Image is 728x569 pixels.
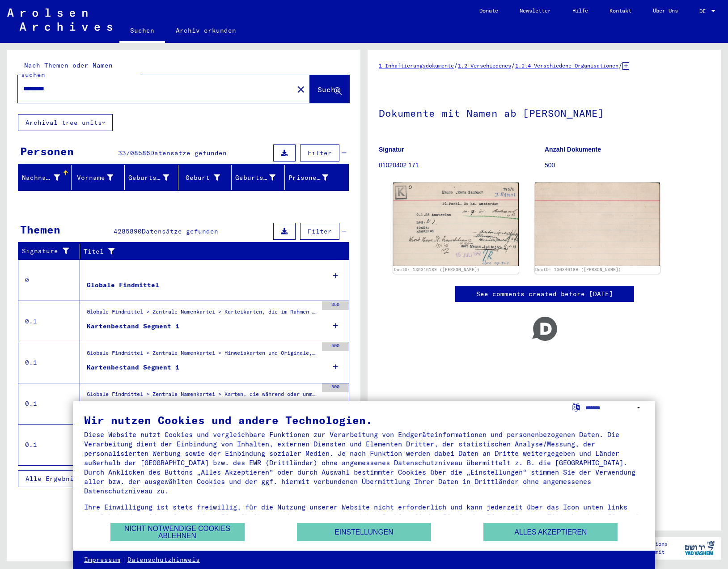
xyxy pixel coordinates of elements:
[310,75,349,103] button: Suche
[535,267,621,272] a: DocID: 130340189 ([PERSON_NAME])
[87,322,179,331] div: Kartenbestand Segment 1
[379,93,710,132] h1: Dokumente mit Namen ab [PERSON_NAME]
[128,170,180,185] div: Geburtsname
[84,244,340,259] div: Titel
[511,61,515,69] span: /
[683,537,716,559] img: yv_logo.png
[288,173,328,183] div: Prisoner #
[300,223,339,240] button: Filter
[394,267,480,272] a: DocID: 130340189 ([PERSON_NAME])
[127,556,200,565] a: Datenschutzhinweis
[84,556,120,565] a: Impressum
[119,20,165,43] a: Suchen
[18,114,113,131] button: Archival tree units
[545,146,601,153] b: Anzahl Dokumente
[308,149,332,157] span: Filter
[22,173,60,183] div: Nachname
[142,227,218,235] span: Datensätze gefunden
[308,227,332,235] span: Filter
[84,247,331,256] div: Titel
[20,221,60,238] div: Themen
[87,349,317,361] div: Globale Findmittel > Zentrale Namenkartei > Hinweiskarten und Originale, die in T/D-Fällen aufgef...
[235,173,275,183] div: Geburtsdatum
[300,144,339,161] button: Filter
[458,62,511,69] a: 1.2 Verschiedenes
[618,61,622,69] span: /
[25,475,122,483] span: Alle Ergebnisse anzeigen
[75,173,113,183] div: Vorname
[379,62,454,69] a: 1 Inhaftierungsdokumente
[20,143,74,159] div: Personen
[296,84,306,95] mat-icon: close
[182,170,231,185] div: Geburt‏
[288,170,339,185] div: Prisoner #
[535,183,660,266] img: 002.jpg
[322,383,349,392] div: 500
[110,523,245,541] button: Nicht notwendige Cookies ablehnen
[125,165,178,190] mat-header-cell: Geburtsname
[393,183,519,266] img: 001.jpg
[84,502,644,531] div: Ihre Einwilligung ist stets freiwillig, für die Nutzung unserer Website nicht erforderlich und ka...
[84,430,644,496] div: Diese Website nutzt Cookies und vergleichbare Funktionen zur Verarbeitung von Endgeräteinformatio...
[22,170,71,185] div: Nachname
[118,149,150,157] span: 33708586
[165,20,247,41] a: Archiv erkunden
[292,80,310,98] button: Clear
[483,523,618,541] button: Alles akzeptieren
[322,301,349,310] div: 350
[285,165,348,190] mat-header-cell: Prisoner #
[379,161,419,169] a: 01020402 171
[515,62,618,69] a: 1.2.4 Verschiedene Organisationen
[18,470,135,487] button: Alle Ergebnisse anzeigen
[7,8,112,31] img: Arolsen_neg.svg
[232,165,285,190] mat-header-cell: Geburtsdatum
[178,165,232,190] mat-header-cell: Geburt‏
[21,61,113,79] mat-label: Nach Themen oder Namen suchen
[87,308,317,320] div: Globale Findmittel > Zentrale Namenkartei > Karteikarten, die im Rahmen der sequentiellen Massend...
[114,227,142,235] span: 4285890
[454,61,458,69] span: /
[75,170,124,185] div: Vorname
[476,289,613,299] a: See comments created before [DATE]
[18,165,72,190] mat-header-cell: Nachname
[22,246,73,256] div: Signature
[72,165,125,190] mat-header-cell: Vorname
[18,424,80,465] td: 0.1
[379,146,404,153] b: Signatur
[18,301,80,342] td: 0.1
[128,173,169,183] div: Geburtsname
[84,415,644,425] div: Wir nutzen Cookies und andere Technologien.
[571,403,581,411] label: Sprache auswählen
[18,383,80,424] td: 0.1
[22,244,82,259] div: Signature
[87,363,179,372] div: Kartenbestand Segment 1
[150,149,227,157] span: Datensätze gefunden
[297,523,431,541] button: Einstellungen
[322,342,349,351] div: 500
[699,8,709,14] span: DE
[18,342,80,383] td: 0.1
[545,161,710,170] p: 500
[182,173,220,183] div: Geburt‏
[317,85,340,94] span: Suche
[87,280,159,290] div: Globale Findmittel
[18,259,80,301] td: 0
[87,390,317,403] div: Globale Findmittel > Zentrale Namenkartei > Karten, die während oder unmittelbar vor der sequenti...
[585,401,644,414] select: Sprache auswählen
[235,170,287,185] div: Geburtsdatum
